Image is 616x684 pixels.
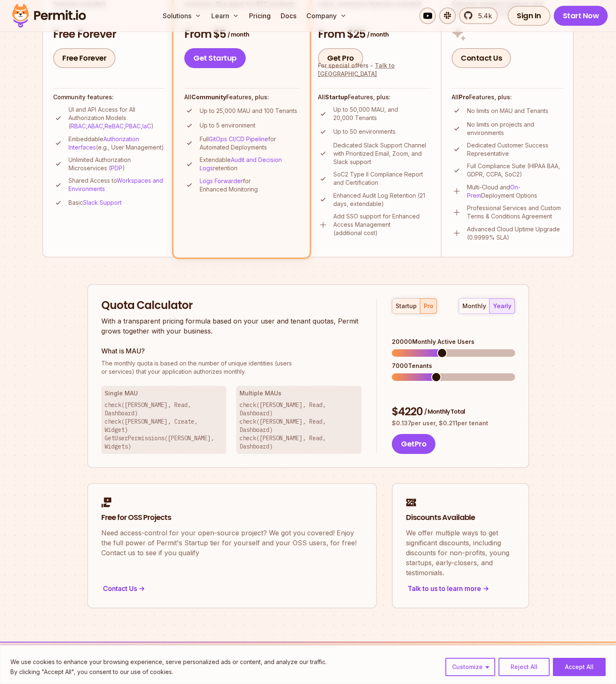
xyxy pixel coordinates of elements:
[101,512,363,523] h2: Free for OSS Projects
[499,658,550,676] button: Reject All
[424,407,465,416] span: / Monthly Total
[101,528,363,558] p: Need access-control for your open-source project? We got you covered! Enjoy the full power of Per...
[467,204,563,221] p: Professional Services and Custom Terms & Conditions Agreement
[318,61,431,78] div: For special offers -
[318,48,363,68] a: Get Pro
[83,199,122,206] a: Slack Support
[101,359,362,368] span: The monthly quota is based on the number of unique identities (users
[208,7,242,24] button: Learn
[467,107,548,115] p: No limits on MAU and Tenants
[554,6,608,26] a: Start Now
[392,362,515,370] div: 7000 Tenants
[277,7,300,24] a: Docs
[10,657,327,667] p: We use cookies to enhance your browsing experience, serve personalized ads or content, and analyz...
[467,162,563,179] p: Full Compliance Suite (HIPAA BAA, GDPR, CCPA, SoC2)
[246,7,274,24] a: Pricing
[101,298,362,313] h2: Quota Calculator
[459,7,498,24] a: 5.4k
[200,156,282,172] a: Audit and Decision Logs
[452,93,563,101] h4: All Features, plus:
[200,156,299,172] p: Extendable retention
[303,7,350,24] button: Company
[142,123,151,130] a: IaC
[333,191,431,208] p: Enhanced Audit Log Retention (21 days, extendable)
[68,199,122,207] p: Basic
[139,583,145,593] span: ->
[333,212,431,237] p: Add SSO support for Enhanced Access Management (additional cost)
[159,7,205,24] button: Solutions
[88,123,103,130] a: ABAC
[445,658,495,676] button: Customize
[53,27,165,42] h3: Free Forever
[367,30,389,39] span: / month
[406,583,515,594] div: Talk to us to learn more
[101,346,362,356] h3: What is MAU?
[333,170,431,187] p: SoC2 Type II Compliance Report and Certification
[333,127,396,136] p: Up to 50 environments
[101,316,362,336] p: With a transparent pricing formula based on your user and tenant quotas, Permit grows together wi...
[333,105,431,122] p: Up to 50,000 MAU, and 20,000 Tenants
[101,359,362,376] p: or services) that your application authorizes monthly.
[200,121,255,130] p: Up to 5 environment
[10,667,327,677] p: By clicking "Accept All", you consent to our use of cookies.
[452,48,511,68] a: Contact Us
[125,123,141,130] a: PBAC
[227,30,249,39] span: / month
[396,302,417,310] div: startup
[105,389,223,397] h3: Single MAU
[68,105,165,130] p: UI and API Access for All Authorization Models ( , , , , )
[467,183,563,200] p: Multi-Cloud and Deployment Options
[467,141,563,158] p: Dedicated Customer Success Representative
[200,177,243,184] a: Logs Forwarder
[105,401,223,451] p: check([PERSON_NAME], Read, Dashboard) check([PERSON_NAME], Create, Widget) GetUserPermissions([PE...
[333,141,431,166] p: Dedicated Slack Support Channel with Prioritized Email, Zoom, and Slack support
[553,658,606,676] button: Accept All
[392,434,435,454] button: GetPro
[200,135,299,152] p: Full for Automated Deployments
[406,512,515,523] h2: Discounts Available
[392,405,515,419] div: $ 4220
[105,123,124,130] a: ReBAC
[101,583,363,594] div: Contact Us
[392,419,515,427] p: $ 0.137 per user, $ 0.211 per tenant
[8,2,90,30] img: Permit logo
[240,389,358,397] h3: Multiple MAUs
[325,93,348,101] strong: Startup
[68,135,139,151] a: Authorization Interfaces
[184,27,299,42] h3: From $5
[53,93,165,101] h4: Community features:
[68,135,165,152] p: Embeddable (e.g., User Management)
[240,401,358,451] p: check([PERSON_NAME], Read, Dashboard) check([PERSON_NAME], Read, Dashboard) check([PERSON_NAME], ...
[392,338,515,346] div: 20000 Monthly Active Users
[467,225,563,242] p: Advanced Cloud Uptime Upgrade (0.9999% SLA)
[184,93,299,101] h4: All Features, plus:
[71,123,86,130] a: RBAC
[483,583,489,593] span: ->
[406,528,515,578] p: We offer multiple ways to get significant discounts, including discounts for non-profits, young s...
[191,93,226,101] strong: Community
[209,135,268,142] a: GitOps CI/CD Pipeline
[459,93,469,101] strong: Pro
[87,483,377,608] a: Free for OSS ProjectsNeed access-control for your open-source project? We got you covered! Enjoy ...
[508,6,550,26] a: Sign In
[318,93,431,101] h4: All Features, plus:
[462,302,486,310] div: monthly
[111,164,122,172] a: PDP
[473,11,492,21] span: 5.4k
[200,107,297,115] p: Up to 25,000 MAU and 100 Tenants
[467,184,521,199] a: On-Prem
[392,483,529,608] a: Discounts AvailableWe offer multiple ways to get significant discounts, including discounts for n...
[68,156,165,172] p: Unlimited Authorization Microservices ( )
[200,177,299,194] p: for Enhanced Monitoring
[68,177,165,193] p: Shared Access to
[53,48,115,68] a: Free Forever
[184,48,246,68] a: Get Startup
[467,120,563,137] p: No limits on projects and environments
[318,27,431,42] h3: From $25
